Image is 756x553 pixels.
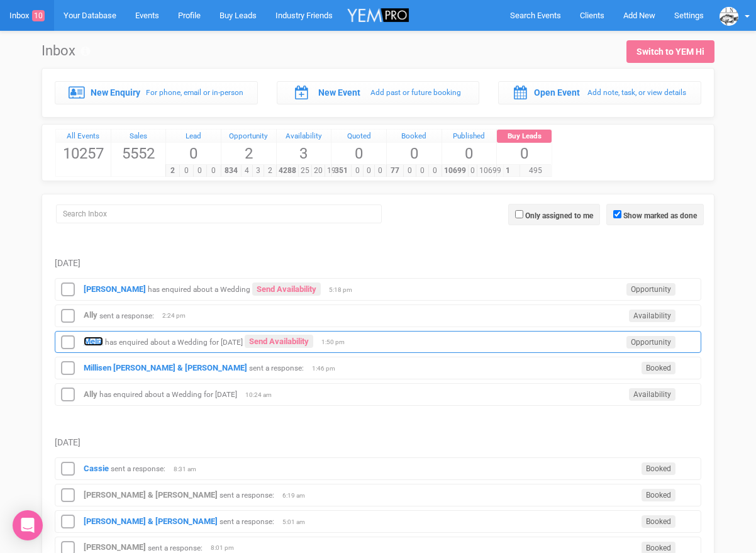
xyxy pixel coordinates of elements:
[166,130,221,143] a: Lead
[252,282,321,296] a: Send Availability
[56,143,111,164] span: 10257
[84,490,218,500] strong: [PERSON_NAME] & [PERSON_NAME]
[496,165,520,177] span: 1
[525,210,593,221] label: Only assigned to me
[403,165,416,177] span: 0
[580,11,604,20] span: Clients
[387,130,442,143] a: Booked
[42,43,90,59] h1: Inbox
[146,88,243,97] small: For phone, email or in-person
[428,165,442,177] span: 0
[282,518,314,527] span: 5:01 am
[329,286,360,294] span: 5:18 pm
[636,45,704,58] div: Switch to YEM Hi
[111,464,165,473] small: sent a response:
[193,165,208,177] span: 0
[642,462,675,475] span: Booked
[497,143,552,164] span: 0
[148,543,203,552] small: sent a response:
[497,130,552,143] a: Buy Leads
[84,310,97,320] a: Ally
[629,310,675,322] span: Availability
[221,130,276,143] a: Opportunity
[442,143,497,164] span: 0
[520,165,552,177] span: 495
[498,81,701,104] a: Open Event Add note, task, or view details
[370,88,461,97] small: Add past or future booking
[442,165,469,177] span: 10699
[56,204,382,223] input: Search Inbox
[510,11,561,20] span: Search Events
[642,515,675,528] span: Booked
[587,88,686,97] small: Add note, task, or view details
[84,389,97,399] strong: Ally
[55,259,701,268] h5: [DATE]
[351,165,363,177] span: 0
[298,165,312,177] span: 25
[386,165,404,177] span: 77
[442,130,497,143] a: Published
[84,363,247,372] a: Millisen [PERSON_NAME] & [PERSON_NAME]
[642,362,675,374] span: Booked
[387,143,442,164] span: 0
[84,464,109,473] a: Cassie
[312,364,343,373] span: 1:46 pm
[111,143,166,164] span: 5552
[468,165,477,177] span: 0
[626,336,675,349] span: Opportunity
[331,130,386,143] a: Quoted
[282,491,314,500] span: 6:19 am
[220,491,274,500] small: sent a response:
[642,489,675,501] span: Booked
[162,311,194,320] span: 2:24 pm
[623,210,697,221] label: Show marked as done
[276,165,299,177] span: 4288
[277,81,480,104] a: New Event Add past or future booking
[363,165,375,177] span: 0
[221,143,276,164] span: 2
[84,542,146,552] a: [PERSON_NAME]
[277,143,331,164] span: 3
[720,7,738,26] img: data
[277,130,331,143] a: Availability
[99,390,237,399] small: has enquired about a Wedding for [DATE]
[84,337,103,346] strong: Meliz
[211,544,242,552] span: 8:01 pm
[55,438,701,447] h5: [DATE]
[179,165,194,177] span: 0
[534,86,580,99] label: Open Event
[55,81,258,104] a: New Enquiry For phone, email or in-person
[174,465,205,474] span: 8:31 am
[220,517,274,526] small: sent a response:
[374,165,386,177] span: 0
[629,388,675,401] span: Availability
[477,165,504,177] span: 10699
[221,165,242,177] span: 834
[623,11,655,20] span: Add New
[91,86,140,99] label: New Enquiry
[321,338,353,347] span: 1:50 pm
[84,517,218,526] a: [PERSON_NAME] & [PERSON_NAME]
[264,165,275,177] span: 2
[165,165,180,177] span: 2
[325,165,338,177] span: 19
[56,130,111,143] a: All Events
[331,165,352,177] span: 351
[318,86,360,99] label: New Event
[166,143,221,164] span: 0
[84,284,146,294] strong: [PERSON_NAME]
[416,165,429,177] span: 0
[626,283,675,296] span: Opportunity
[241,165,253,177] span: 4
